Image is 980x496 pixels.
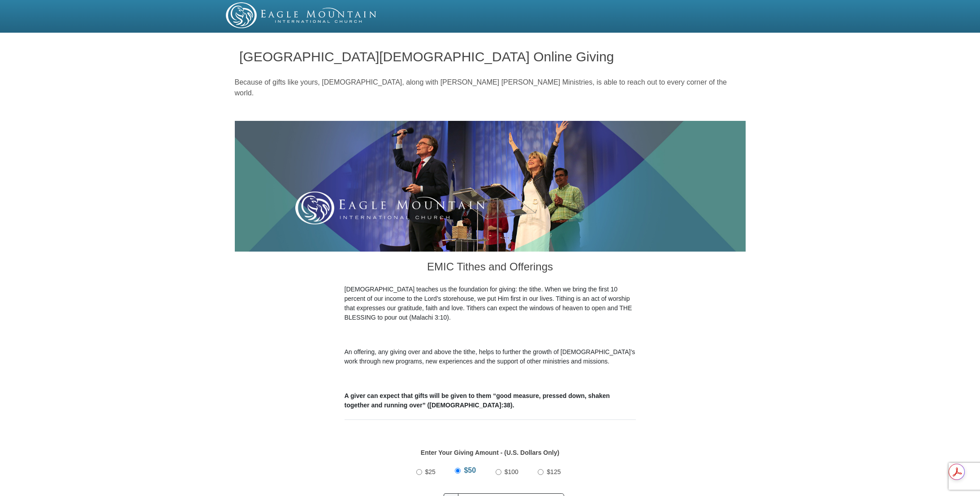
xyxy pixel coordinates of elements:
[547,468,561,475] span: $125
[505,468,518,475] span: $100
[239,49,741,64] h1: [GEOGRAPHIC_DATA][DEMOGRAPHIC_DATA] Online Giving
[421,449,559,456] strong: Enter Your Giving Amount - (U.S. Dollars Only)
[425,468,436,475] span: $25
[345,392,610,409] b: A giver can expect that gifts will be given to them “good measure, pressed down, shaken together ...
[345,347,636,366] p: An offering, any giving over and above the tithe, helps to further the growth of [DEMOGRAPHIC_DAT...
[235,77,746,98] p: Because of gifts like yours, [DEMOGRAPHIC_DATA], along with [PERSON_NAME] [PERSON_NAME] Ministrie...
[345,285,636,322] p: [DEMOGRAPHIC_DATA] teaches us the foundation for giving: the tithe. When we bring the first 10 pe...
[345,252,636,285] h3: EMIC Tithes and Offerings
[226,2,377,28] img: EMIC
[464,466,476,474] span: $50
